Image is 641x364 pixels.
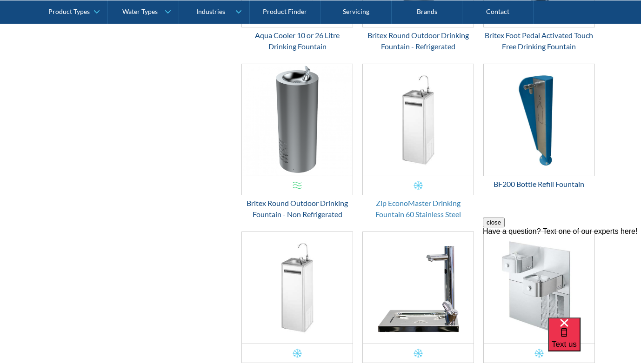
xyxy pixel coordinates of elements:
img: Zip EconoMaster Drinking Fountain 60 White Powder Coated Steel [242,232,353,344]
img: Zip EconoMaster Drinking Fountain 60 Stainless Steel [363,64,474,176]
div: Zip EconoMaster Drinking Fountain 60 Stainless Steel [362,198,474,220]
img: BF200 Bottle Refill Fountain [484,64,594,176]
div: Aqua Cooler 10 or 26 Litre Drinking Fountain [241,30,353,52]
a: Britex Round Outdoor Drinking Fountain - Non Refrigerated Britex Round Outdoor Drinking Fountain ... [241,64,353,220]
a: Zip EconoMaster Drinking Fountain 60 Stainless SteelZip EconoMaster Drinking Fountain 60 Stainles... [362,64,474,220]
div: Britex Round Outdoor Drinking Fountain - Refrigerated [362,30,474,52]
div: Water Types [122,7,158,15]
div: Britex Round Outdoor Drinking Fountain - Non Refrigerated [241,198,353,220]
img: Aquakleen Touch Free Tap [363,232,474,344]
div: Britex Foot Pedal Activated Touch Free Drinking Fountain [483,30,595,52]
div: BF200 Bottle Refill Fountain [483,179,595,190]
iframe: podium webchat widget prompt [483,218,641,329]
a: BF200 Bottle Refill FountainBF200 Bottle Refill Fountain [483,64,595,190]
div: Product Types [48,7,90,15]
iframe: podium webchat widget bubble [548,318,641,364]
img: Britex Round Outdoor Drinking Fountain - Non Refrigerated [242,64,353,176]
div: Industries [196,7,225,15]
